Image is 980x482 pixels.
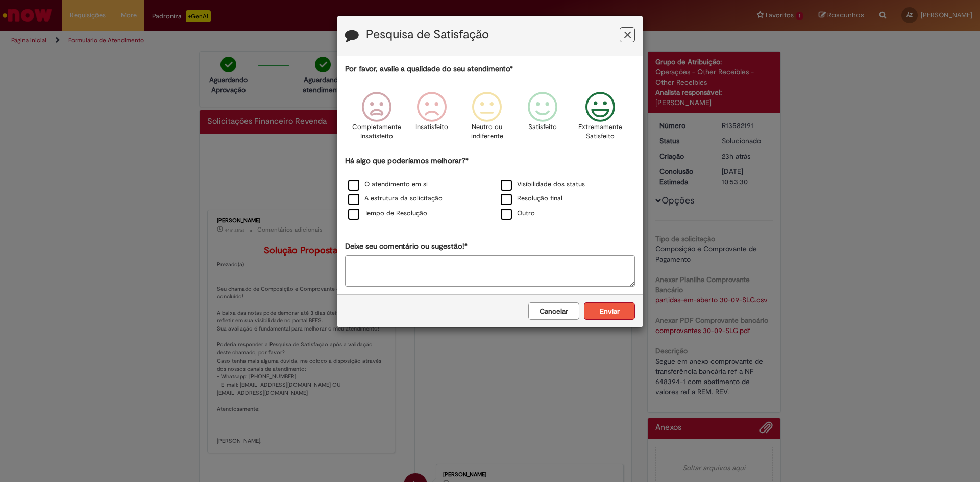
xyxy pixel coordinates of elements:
[351,84,403,154] div: Completamente Insatisfeito
[348,194,443,204] label: A estrutura da solicitação
[584,302,635,320] button: Enviar
[348,180,428,189] label: O atendimento em si
[469,122,505,141] p: Neutro ou indiferente
[366,28,489,41] label: Pesquisa de Satisfação
[345,156,635,221] div: Há algo que poderíamos melhorar?*
[501,209,535,218] label: Outro
[348,209,427,218] label: Tempo de Resolução
[415,122,448,132] p: Insatisfeito
[528,122,557,132] p: Satisfeito
[461,84,513,154] div: Neutro ou indiferente
[345,64,513,74] label: Por favor, avalie a qualidade do seu atendimento*
[406,84,458,154] div: Insatisfeito
[352,122,401,141] p: Completamente Insatisfeito
[572,84,630,154] div: Extremamente Satisfeito
[345,241,468,252] label: Deixe seu comentário ou sugestão!*
[528,302,579,320] button: Cancelar
[501,194,562,204] label: Resolução final
[516,84,568,154] div: Satisfeito
[578,122,622,141] p: Extremamente Satisfeito
[501,180,585,189] label: Visibilidade dos status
